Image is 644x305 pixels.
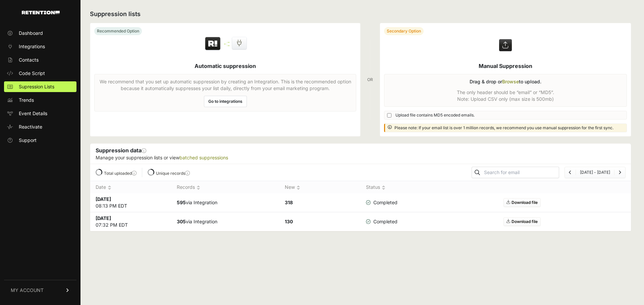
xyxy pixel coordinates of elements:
[177,219,186,224] strong: 305
[576,170,614,175] li: [DATE] - [DATE]
[171,181,279,194] th: Records
[204,36,221,51] img: Retention
[171,212,279,231] td: via Integration
[195,62,256,70] h5: Automatic suppression
[224,45,229,46] img: integration
[96,196,111,202] strong: [DATE]
[224,44,229,45] img: integration
[4,68,76,79] a: Code Script
[4,122,76,132] a: Reactivate
[367,23,373,137] div: OR
[22,11,60,14] img: Retention.com
[104,171,137,176] label: Total uploaded
[4,95,76,105] a: Trends
[94,27,142,35] div: Recommended Option
[96,215,111,221] strong: [DATE]
[177,200,186,205] strong: 595
[503,198,541,207] a: Download file
[565,167,626,178] nav: Page navigation
[382,185,385,190] img: no_sort-eaf950dc5ab64cae54d48a5578032e96f70b2ecb7d747501f34c8f2db400fb66.gif
[19,83,54,90] span: Supression Lists
[19,70,45,77] span: Code Script
[11,287,44,294] span: MY ACCOUNT
[90,9,631,19] h2: Suppression lists
[108,185,111,190] img: no_sort-eaf950dc5ab64cae54d48a5578032e96f70b2ecb7d747501f34c8f2db400fb66.gif
[96,154,626,161] p: Manage your suppression lists or view
[395,112,475,118] span: Upload file contains MD5 encoded emails.
[19,30,43,36] span: Dashboard
[19,57,39,63] span: Contacts
[4,108,76,119] a: Event Details
[19,97,34,103] span: Trends
[90,144,631,164] div: Suppression data
[4,41,76,52] a: Integrations
[224,42,229,43] img: integration
[569,170,572,175] a: Previous
[19,124,42,130] span: Reactivate
[204,96,247,107] a: Go to integrations
[197,185,200,190] img: no_sort-eaf950dc5ab64cae54d48a5578032e96f70b2ecb7d747501f34c8f2db400fb66.gif
[171,193,279,212] td: via Integration
[361,181,415,194] th: Status
[279,181,361,194] th: New
[19,137,37,144] span: Support
[19,43,45,50] span: Integrations
[4,81,76,92] a: Supression Lists
[4,135,76,146] a: Support
[503,217,541,226] a: Download file
[4,280,76,300] a: MY ACCOUNT
[297,185,300,190] img: no_sort-eaf950dc5ab64cae54d48a5578032e96f70b2ecb7d747501f34c8f2db400fb66.gif
[156,171,190,176] label: Unique records
[99,78,352,92] p: We recommend that you set up automatic suppression by creating an Integration. This is the recomm...
[90,193,171,212] td: 08:13 PM EDT
[19,110,47,117] span: Event Details
[483,168,559,177] input: Search for email
[387,113,391,118] input: Upload file contains MD5 encoded emails.
[285,200,293,205] strong: 318
[90,181,171,194] th: Date
[366,218,397,225] span: Completed
[4,28,76,39] a: Dashboard
[90,212,171,231] td: 07:32 PM EDT
[4,55,76,65] a: Contacts
[619,170,621,175] a: Next
[179,155,228,160] a: batched suppressions
[366,199,397,206] span: Completed
[285,219,293,224] strong: 130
